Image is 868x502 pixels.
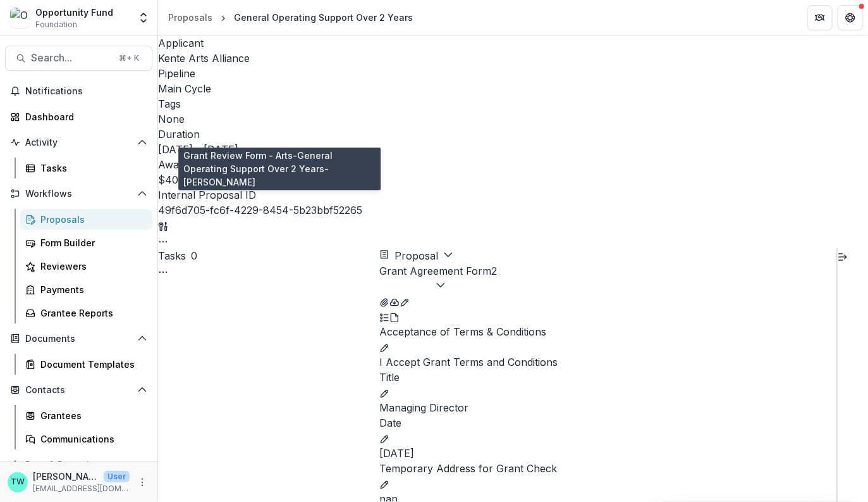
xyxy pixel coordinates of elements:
[168,11,212,24] div: Proposals
[158,127,868,142] p: Duration
[40,306,142,320] div: Grantee Reports
[40,236,142,249] div: Form Builder
[379,263,497,294] button: Grant Agreement Form2
[163,8,217,27] a: Proposals
[5,380,152,400] button: Open Contacts
[158,111,185,127] p: None
[40,260,142,273] div: Reviewers
[5,329,152,349] button: Open Documents
[25,86,147,97] span: Notifications
[158,66,868,81] p: Pipeline
[400,294,410,309] button: Edit as form
[379,385,389,400] button: edit
[379,324,836,339] p: Acceptance of Terms & Conditions
[20,279,152,300] a: Payments
[379,476,389,491] button: edit
[40,283,142,296] div: Payments
[104,471,130,482] p: User
[379,248,453,263] button: Proposal
[33,483,130,494] p: [EMAIL_ADDRESS][DOMAIN_NAME]
[379,309,389,324] button: Plaintext view
[158,96,868,111] p: Tags
[10,8,30,28] img: Opportunity Fund
[20,354,152,375] a: Document Templates
[25,137,132,148] span: Activity
[25,385,132,396] span: Contacts
[5,455,152,475] button: Open Data & Reporting
[40,409,142,422] div: Grantees
[33,470,99,483] p: [PERSON_NAME]
[35,19,77,30] span: Foundation
[20,158,152,179] a: Tasks
[379,400,836,415] p: Managing Director
[25,334,132,344] span: Documents
[807,5,833,30] button: Partners
[389,309,400,324] button: PDF view
[25,460,132,470] span: Data & Reporting
[158,187,868,203] p: Internal Proposal ID
[158,157,868,172] p: Awarded Amount
[158,172,216,187] p: $40,000.00
[5,46,152,71] button: Search...
[116,51,142,65] div: ⌘ + K
[20,405,152,426] a: Grantees
[5,81,152,101] button: Notifications
[379,430,389,446] button: edit
[135,5,152,30] button: Open entity switcher
[379,355,836,370] p: I Accept Grant Terms and Conditions
[379,446,836,461] p: [DATE]
[158,52,250,65] a: Kente Arts Alliance
[838,248,848,263] button: Expand right
[163,8,418,27] nav: breadcrumb
[234,11,413,24] div: General Operating Support Over 2 Years
[20,303,152,323] a: Grantee Reports
[158,142,238,157] p: [DATE] - [DATE]
[40,213,142,226] div: Proposals
[25,110,142,123] div: Dashboard
[838,5,863,30] button: Get Help
[5,132,152,153] button: Open Activity
[31,52,111,64] span: Search...
[40,161,142,175] div: Tasks
[379,294,389,309] button: View Attached Files
[191,249,197,262] span: 0
[20,232,152,253] a: Form Builder
[158,81,211,96] p: Main Cycle
[5,184,152,204] button: Open Workflows
[40,358,142,371] div: Document Templates
[379,339,389,355] button: edit
[35,6,113,19] div: Opportunity Fund
[20,209,152,230] a: Proposals
[135,475,150,490] button: More
[379,461,836,476] p: Temporary Address for Grant Check
[379,415,836,430] p: Date
[158,203,362,218] p: 49f6d705-fc6f-4229-8454-5b23bbf52265
[20,429,152,449] a: Communications
[25,189,132,199] span: Workflows
[158,248,186,263] h3: Tasks
[40,432,142,446] div: Communications
[158,35,868,51] p: Applicant
[158,263,168,279] button: Toggle View Cancelled Tasks
[379,370,836,385] p: Title
[20,256,152,277] a: Reviewers
[11,478,25,486] div: Ti Wilhelm
[5,106,152,127] a: Dashboard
